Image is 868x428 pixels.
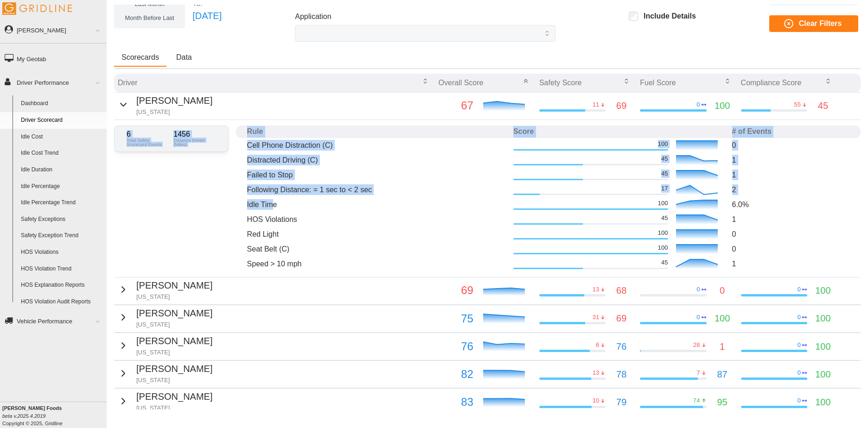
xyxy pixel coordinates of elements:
[818,99,828,113] p: 45
[247,258,506,269] p: Speed > 10 mph
[799,16,842,31] span: Clear Filters
[539,77,582,88] p: Safety Score
[732,258,849,269] p: 1
[696,369,700,377] p: 7
[118,334,212,357] button: [PERSON_NAME][US_STATE]
[720,283,725,298] p: 0
[732,214,849,225] p: 1
[17,277,107,294] a: HOS Explanation Reports
[136,404,212,412] p: [US_STATE]
[136,94,212,108] p: [PERSON_NAME]
[693,341,700,349] p: 28
[118,77,138,88] p: Driver
[136,293,212,301] p: [US_STATE]
[798,397,801,405] p: 0
[17,145,107,162] a: Idle Cost Trend
[17,227,107,244] a: Safety Exception Trend
[118,306,212,329] button: [PERSON_NAME][US_STATE]
[616,367,626,382] p: 78
[17,178,107,195] a: Idle Percentage
[136,348,212,357] p: [US_STATE]
[439,393,473,411] p: 83
[815,395,830,409] p: 100
[815,283,830,298] p: 100
[596,341,599,349] p: 6
[2,2,72,15] img: Gridline
[17,95,107,112] a: Dashboard
[247,229,506,239] p: Red Light
[127,138,169,147] p: Total Safety Scorecard Events
[798,369,801,377] p: 0
[741,77,802,88] p: Compliance Score
[661,214,668,222] p: 45
[439,282,473,299] p: 69
[173,138,216,147] p: Distance Driven (Miles)
[717,395,727,409] p: 95
[696,101,700,109] p: 0
[732,229,849,239] p: 0
[732,170,849,180] p: 1
[439,310,473,327] p: 75
[593,101,599,109] p: 11
[247,184,506,195] p: Following Distance: = 1 sec to < 2 sec
[798,313,801,321] p: 0
[717,367,727,382] p: 87
[815,311,830,326] p: 100
[118,278,212,301] button: [PERSON_NAME][US_STATE]
[769,15,858,32] button: Clear Filters
[136,278,212,293] p: [PERSON_NAME]
[815,340,830,354] p: 100
[118,390,212,412] button: [PERSON_NAME][US_STATE]
[616,395,626,409] p: 79
[728,126,853,138] th: # of Events
[247,244,506,254] p: Seat Belt (C)
[693,397,700,405] p: 74
[17,112,107,129] a: Driver Scorecard
[247,214,506,225] p: HOS Violations
[295,11,331,23] label: Application
[640,77,676,88] p: Fuel Score
[136,362,212,376] p: [PERSON_NAME]
[696,313,700,321] p: 0
[593,285,599,294] p: 13
[715,311,730,326] p: 100
[136,390,212,404] p: [PERSON_NAME]
[439,338,473,355] p: 76
[616,99,626,113] p: 69
[593,369,599,377] p: 13
[658,140,668,148] p: 100
[658,199,668,208] p: 100
[732,155,849,165] p: 1
[661,258,668,267] p: 45
[661,184,668,193] p: 17
[2,405,62,411] b: [PERSON_NAME] Foods
[732,244,849,254] p: 0
[247,155,506,165] p: Distracted Driving (C)
[658,244,668,252] p: 100
[794,101,800,109] p: 55
[732,201,749,208] span: 6.0 %
[798,285,801,294] p: 0
[176,54,192,61] span: Data
[661,170,668,178] p: 45
[661,155,668,163] p: 45
[192,9,222,23] p: [DATE]
[17,162,107,178] a: Idle Duration
[815,367,830,382] p: 100
[715,99,730,113] p: 100
[17,195,107,211] a: Idle Percentage Trend
[616,340,626,354] p: 76
[439,365,473,383] p: 82
[593,313,599,321] p: 31
[247,140,506,151] p: Cell Phone Distraction (C)
[732,184,849,195] p: 2
[118,94,212,116] button: [PERSON_NAME][US_STATE]
[638,12,696,21] label: Include Details
[17,211,107,228] a: Safety Exceptions
[247,170,506,180] p: Failed to Stop
[696,285,700,294] p: 0
[136,376,212,384] p: [US_STATE]
[798,341,801,349] p: 0
[118,362,212,384] button: [PERSON_NAME][US_STATE]
[17,294,107,310] a: HOS Violation Audit Reports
